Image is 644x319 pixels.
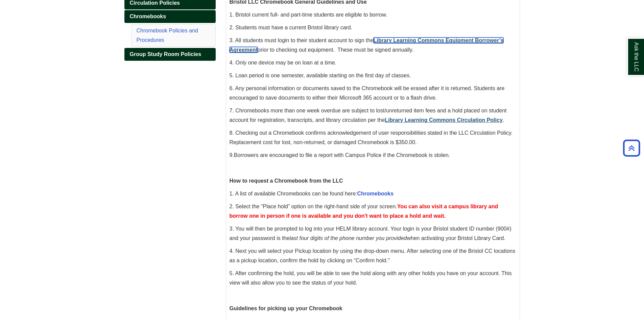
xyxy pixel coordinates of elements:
strong: How to request a Chromebook from the LLC [230,178,343,184]
a: Chromebook Policies and Procedures [137,28,198,43]
span: 1. Bristol current full- and part-time students are eligible to borrow. [230,12,387,18]
span: 2. Students must have a current Bristol library card. [230,25,353,30]
em: last four digits of the phone number you provided [289,235,407,241]
span: 2. Select the “Place hold” option on the right-hand side of your screen. [230,204,498,219]
p: . [230,151,516,160]
span: 9 [230,152,233,158]
span: Group Study Room Policies [130,51,201,57]
span: Chromebooks [130,14,166,19]
span: 4. Only one device may be on loan at a time. [230,60,337,65]
span: 5. Loan period is one semester, available starting on the first day of classes. [230,73,411,78]
span: Guidelines for picking up your Chromebook [230,305,342,311]
a: Chromebooks [357,191,394,196]
a: Chromebooks [124,10,216,23]
a: Group Study Room Policies [124,48,216,61]
span: 7. Chromebooks more than one week overdue are subject to lost/unreturned item fees and a hold pla... [230,108,507,123]
a: Library Learning Commons Circulation Policy [385,117,503,123]
span: 3. You will then be prompted to log into your HELM library account. Your login is your Bristol st... [230,226,511,241]
span: 4. Next you will select your Pickup location by using the drop-down menu. After selecting one of ... [230,248,516,263]
span: 8. Checking out a Chromebook confirms acknowledgement of user responsibilities stated in the LLC ... [230,130,512,145]
a: Back to Top [621,143,642,153]
span: Borrowers are encouraged to file a report with Campus Police if the Chromebook is stolen. [234,152,450,158]
span: 5. After confirming the hold, you will be able to see the hold along with any other holds you hav... [230,270,512,286]
span: 6. Any personal information or documents saved to the Chromebook will be erased after it is retur... [230,85,505,101]
span: 1. A list of available Chromebooks can be found here: [230,191,394,196]
span: 3. All students must login to their student account to sign the prior to checking out equipment. ... [230,37,504,53]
